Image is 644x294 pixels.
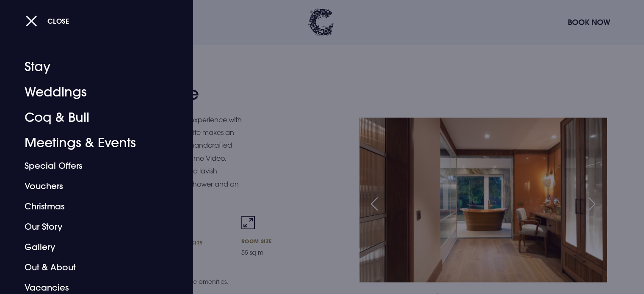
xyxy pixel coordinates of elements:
[25,196,158,217] a: Christmas
[25,80,158,105] a: Weddings
[25,217,158,237] a: Our Story
[25,176,158,196] a: Vouchers
[25,156,158,176] a: Special Offers
[47,16,69,25] span: Close
[25,130,158,156] a: Meetings & Events
[25,54,158,80] a: Stay
[25,12,69,30] button: Close
[25,105,158,130] a: Coq & Bull
[25,237,158,257] a: Gallery
[25,257,158,278] a: Out & About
